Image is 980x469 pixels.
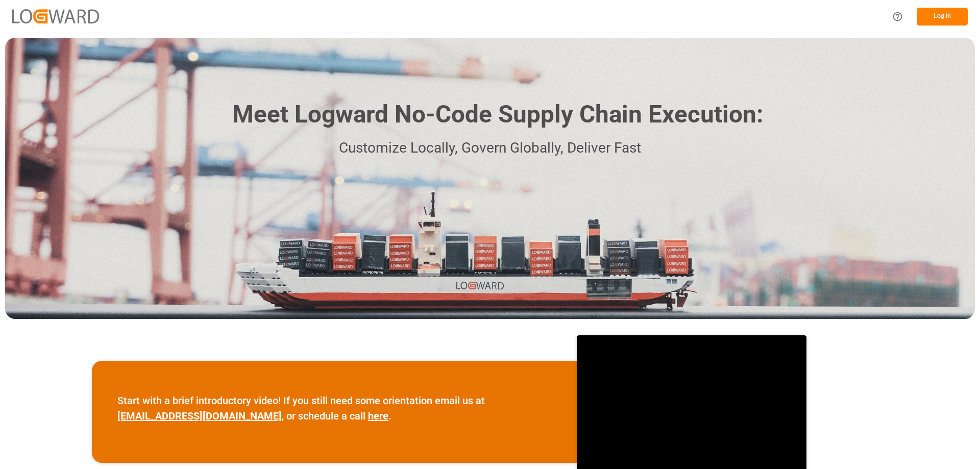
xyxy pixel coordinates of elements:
[117,393,551,424] p: Start with a brief introductory video! If you still need some orientation email us at , or schedu...
[12,9,99,23] img: Logward_new_orange.png
[217,137,763,160] p: Customize Locally, Govern Globally, Deliver Fast
[917,8,968,26] button: Log In
[368,410,388,422] a: here
[232,96,763,133] h1: Meet Logward No-Code Supply Chain Execution:
[117,410,282,422] a: [EMAIL_ADDRESS][DOMAIN_NAME]
[886,5,909,28] button: Help Center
